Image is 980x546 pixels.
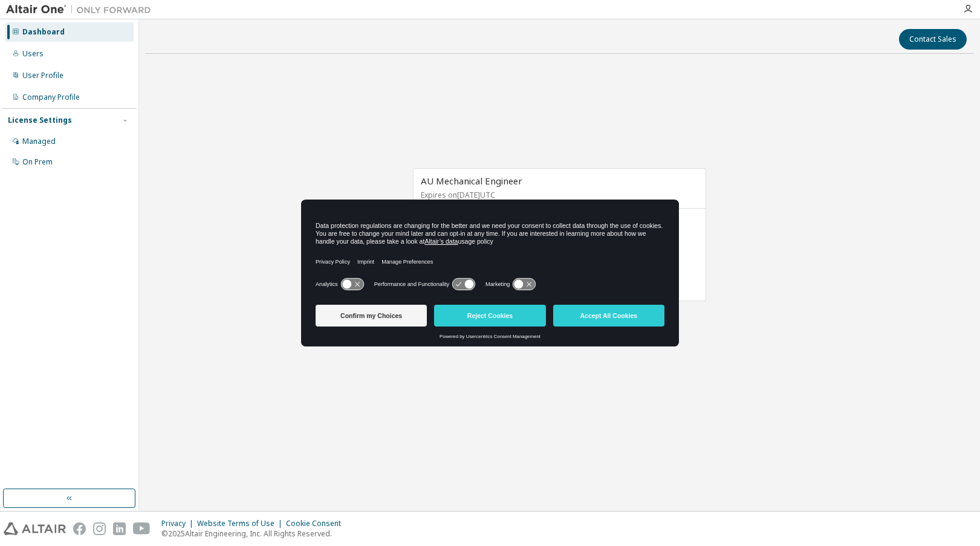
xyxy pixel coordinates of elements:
[6,4,157,16] img: Altair One
[899,29,967,50] button: Contact Sales
[161,528,348,539] p: © 2025 Altair Engineering, Inc. All Rights Reserved.
[421,190,695,200] p: Expires on [DATE] UTC
[113,522,126,535] img: linkedin.svg
[22,157,53,167] div: On Prem
[73,522,86,535] img: facebook.svg
[93,522,106,535] img: instagram.svg
[22,49,44,59] div: Users
[22,137,56,146] div: Managed
[133,522,151,535] img: youtube.svg
[22,93,80,102] div: Company Profile
[22,71,63,80] div: User Profile
[286,519,348,528] div: Cookie Consent
[22,27,65,37] div: Dashboard
[197,519,286,528] div: Website Terms of Use
[421,175,522,187] span: AU Mechanical Engineer
[4,522,66,535] img: altair_logo.svg
[161,519,197,528] div: Privacy
[8,115,72,125] div: License Settings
